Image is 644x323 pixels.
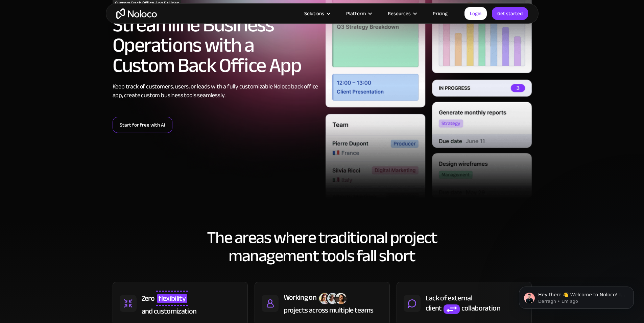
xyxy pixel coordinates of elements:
[379,9,424,18] div: Resources
[426,293,525,303] div: Lack of external
[424,9,456,18] a: Pricing
[296,9,338,18] div: Solutions
[284,292,316,302] div: Working on
[509,272,644,320] iframe: Intercom notifications message
[426,303,442,313] div: client
[157,294,187,303] span: flexibility
[492,7,528,20] a: Get started
[338,9,379,18] div: Platform
[142,293,154,303] div: Zero
[388,9,411,18] div: Resources
[113,15,319,76] h2: Streamline Business Operations with a Custom Back Office App
[113,228,532,265] h2: The areas where traditional project management tools fall short
[142,306,197,316] div: and customization
[113,82,319,100] div: Keep track of customers, users, or leads with a fully customizable Noloco back office app, create...
[464,7,487,20] a: Login
[284,305,374,315] div: projects across multiple teams
[304,9,324,18] div: Solutions
[116,8,157,19] a: home
[346,9,366,18] div: Platform
[113,117,172,133] a: Start for free with AI
[461,303,500,313] div: collaboration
